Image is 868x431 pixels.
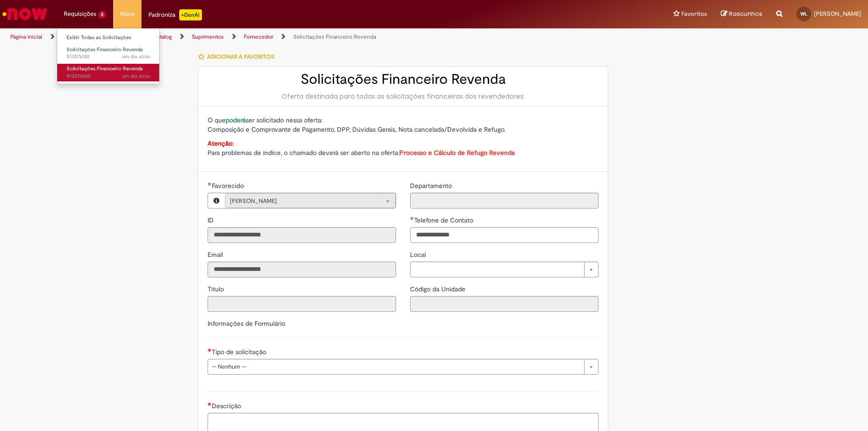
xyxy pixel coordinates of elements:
strong: Atenção: [208,139,234,148]
span: Solicitações Financeiro Revenda [67,46,143,53]
span: Requisições [64,9,96,19]
a: Aberto R13576042 : Solicitações Financeiro Revenda [57,64,160,81]
label: Somente leitura - Email [208,250,225,259]
a: Página inicial [10,33,42,40]
h2: Solicitações Financeiro Revenda [208,72,599,87]
p: O que ser solicitado nessa oferta: Composição e Comprovante de Pagamento, DPP, Dúvidas Gerais, No... [208,115,599,134]
div: Padroniza [148,9,202,20]
span: um dia atrás [122,53,150,60]
div: Oferta destinada para todas as solicitações financeiras dos revendedores. [208,92,599,101]
label: Somente leitura - Departamento [410,181,454,190]
span: Somente leitura - Email [208,250,225,259]
p: +GenAi [179,9,202,20]
span: Adicionar a Favoritos [207,53,274,61]
label: Somente leitura - Código da Unidade [410,284,467,294]
span: -- Nenhum -- [212,359,579,374]
a: Fornecedor [244,33,273,40]
a: Solicitações Financeiro Revenda [293,33,376,40]
a: Exibir Todas as Solicitações [57,33,160,43]
label: Somente leitura - Necessários - Favorecido [208,181,246,190]
span: 2 [98,11,106,19]
span: Necessários [208,402,212,406]
span: R13576102 [67,53,150,61]
span: Favoritos [681,9,707,19]
input: Título [208,296,396,312]
a: Processo e Cálculo de Refugo Revenda [399,148,515,157]
button: Favorecido, Visualizar este registro Walas Luiz [208,193,225,208]
label: Somente leitura - Título [208,284,226,294]
strong: poderá [226,116,246,124]
span: WL [801,11,807,17]
span: Telefone de Contato [414,216,475,224]
span: Somente leitura - ID [208,216,215,224]
a: Rascunhos [721,10,762,19]
span: [PERSON_NAME] [230,194,372,209]
ul: Trilhas de página [7,28,572,46]
a: [PERSON_NAME]Limpar campo Favorecido [225,193,396,208]
ul: Requisições [57,28,160,84]
input: Telefone de Contato [410,227,599,243]
span: Somente leitura - Departamento [410,182,454,190]
label: Informações de Formulário [208,319,285,328]
span: Tipo de solicitação [212,348,268,356]
span: [PERSON_NAME] [814,10,861,18]
span: um dia atrás [122,73,150,80]
span: Rascunhos [729,9,762,18]
span: Obrigatório Preenchido [208,182,212,186]
span: Solicitações Financeiro Revenda [67,65,143,72]
span: Necessários [208,348,212,352]
time: 29/09/2025 11:12:08 [122,73,150,80]
time: 29/09/2025 11:19:00 [122,53,150,60]
label: Somente leitura - ID [208,215,215,225]
span: Local [410,250,428,259]
span: Obrigatório Preenchido [410,216,414,220]
input: Departamento [410,193,599,209]
input: Email [208,262,396,277]
span: Descrição [212,402,243,410]
input: ID [208,227,396,243]
button: Adicionar a Favoritos [198,47,279,67]
a: Suprimentos [192,33,224,40]
a: Aberto R13576102 : Solicitações Financeiro Revenda [57,45,160,62]
img: ServiceNow [1,5,49,23]
input: Código da Unidade [410,296,599,312]
p: Para problemas de índice, o chamado deverá ser aberto na oferta: [208,139,599,157]
span: More [120,9,135,19]
span: Somente leitura - Título [208,285,226,293]
span: Somente leitura - Código da Unidade [410,285,467,293]
span: Necessários - Favorecido [212,182,246,190]
a: Limpar campo Local [410,262,599,277]
span: R13576042 [67,73,150,80]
